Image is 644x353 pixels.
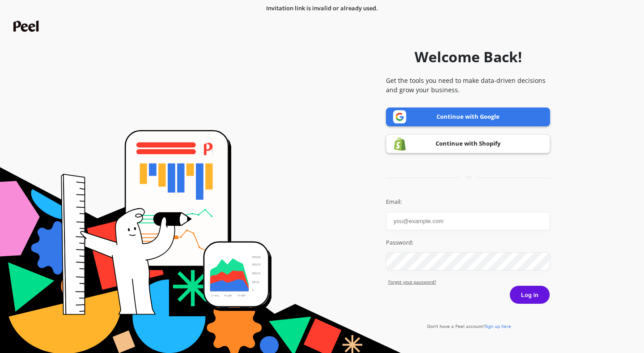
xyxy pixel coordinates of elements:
[13,21,41,32] img: Peel
[388,279,550,285] a: Forgot yout password?
[415,46,522,68] h1: Welcome Back!
[386,212,550,230] input: you@example.com
[386,174,550,181] div: or
[485,323,511,329] span: Sign up here
[386,134,550,153] a: Continue with Shopify
[427,323,511,329] a: Don't have a Peel account?Sign up here
[386,238,550,247] label: Password:
[393,110,407,124] img: Google logo
[393,137,407,151] img: Shopify logo
[386,76,550,95] p: Get the tools you need to make data-driven decisions and grow your business.
[509,285,550,304] button: Log in
[386,108,550,126] a: Continue with Google
[386,198,550,207] label: Email:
